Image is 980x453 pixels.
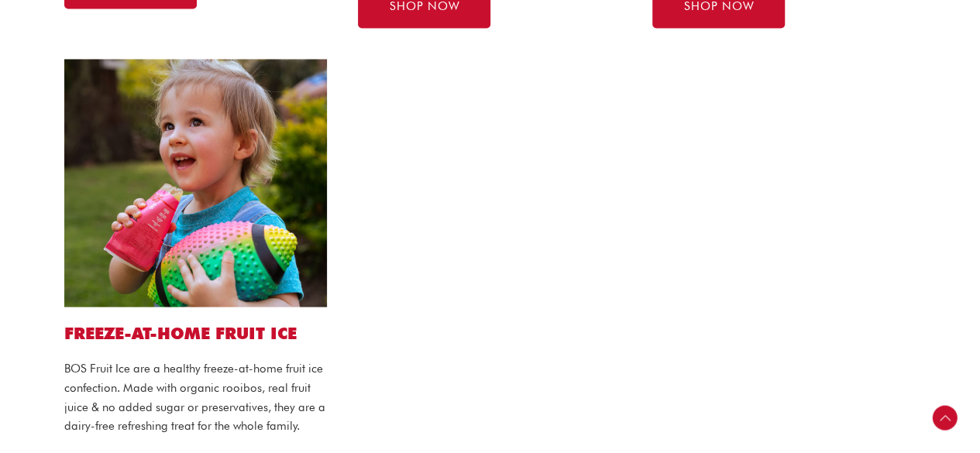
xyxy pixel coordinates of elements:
[683,1,754,12] span: SHOP NOW
[64,59,328,307] img: Cherry_Ice Bosbrands
[64,322,328,343] h2: FREEZE-AT-HOME FRUIT ICE
[389,1,459,12] span: SHOP NOW
[64,359,328,435] p: BOS Fruit Ice are a healthy freeze-at-home fruit ice confection. Made with organic rooibos, real ...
